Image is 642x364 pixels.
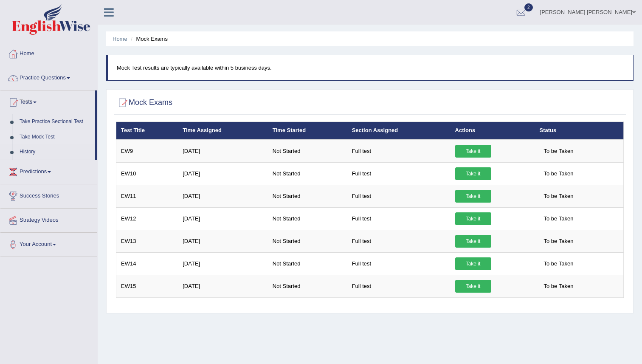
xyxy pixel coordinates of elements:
a: Take it [455,145,491,158]
span: To be Taken [540,212,578,225]
td: Full test [347,140,451,163]
a: Practice Questions [0,66,97,87]
td: Full test [347,252,451,275]
td: EW11 [116,185,178,207]
td: Full test [347,185,451,207]
td: EW10 [116,162,178,185]
a: Take it [455,190,491,203]
td: Full test [347,207,451,230]
span: To be Taken [540,280,578,293]
a: Take it [455,257,491,270]
a: History [16,144,95,160]
td: EW15 [116,275,178,297]
td: EW12 [116,207,178,230]
td: EW13 [116,230,178,252]
td: [DATE] [178,140,268,163]
p: Mock Test results are typically available within 5 business days. [117,64,625,72]
td: [DATE] [178,252,268,275]
td: EW14 [116,252,178,275]
a: Strategy Videos [0,209,97,230]
span: To be Taken [540,167,578,180]
td: Full test [347,162,451,185]
span: To be Taken [540,235,578,248]
a: Tests [0,90,95,112]
a: Home [0,42,97,63]
td: EW9 [116,140,178,163]
th: Status [535,122,624,140]
td: Full test [347,275,451,297]
span: To be Taken [540,145,578,158]
a: Take it [455,212,491,225]
td: Not Started [268,230,347,252]
td: [DATE] [178,207,268,230]
th: Time Started [268,122,347,140]
th: Time Assigned [178,122,268,140]
a: Success Stories [0,184,97,206]
span: To be Taken [540,190,578,203]
td: [DATE] [178,185,268,207]
h2: Mock Exams [116,96,172,109]
td: [DATE] [178,162,268,185]
a: Take it [455,235,491,248]
td: [DATE] [178,275,268,297]
td: Not Started [268,207,347,230]
a: Take it [455,280,491,293]
td: Full test [347,230,451,252]
th: Actions [451,122,535,140]
a: Home [113,36,127,42]
td: Not Started [268,162,347,185]
span: 2 [524,3,533,11]
td: [DATE] [178,230,268,252]
td: Not Started [268,275,347,297]
th: Test Title [116,122,178,140]
a: Take Mock Test [16,130,95,145]
a: Take it [455,167,491,180]
span: To be Taken [540,257,578,270]
a: Your Account [0,233,97,254]
td: Not Started [268,140,347,163]
td: Not Started [268,252,347,275]
th: Section Assigned [347,122,451,140]
li: Mock Exams [129,35,168,43]
a: Take Practice Sectional Test [16,114,95,130]
a: Predictions [0,160,97,181]
td: Not Started [268,185,347,207]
